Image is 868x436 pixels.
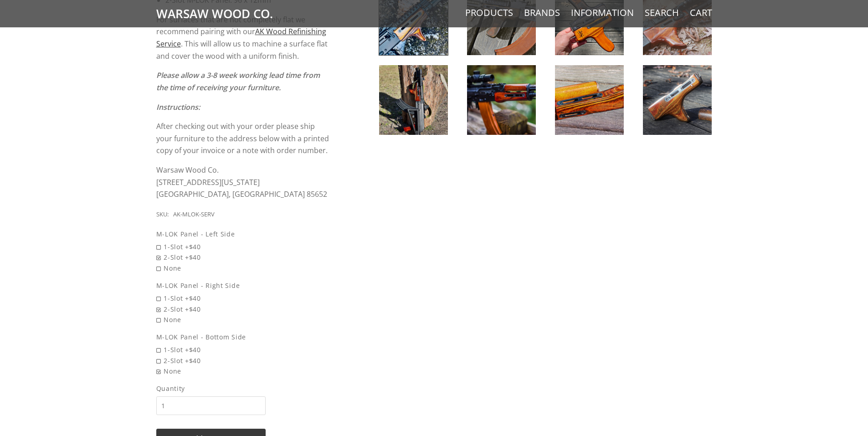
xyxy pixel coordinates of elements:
span: Warsaw Wood Co. [156,165,219,175]
div: M-LOK Panel - Left Side [156,229,331,239]
img: AK Wood M-LOK Install Service [467,65,536,135]
div: M-LOK Panel - Bottom Side [156,332,331,342]
a: AK Wood Refinishing Service [156,26,326,49]
a: Products [465,7,513,19]
span: [GEOGRAPHIC_DATA], [GEOGRAPHIC_DATA] 85652 [156,189,327,199]
span: 2-Slot +$40 [156,304,331,314]
span: None [156,366,331,376]
span: 1-Slot +$40 [156,344,331,355]
a: Brands [524,7,560,19]
a: Search [645,7,679,19]
input: Quantity [156,396,266,415]
img: AK Wood M-LOK Install Service [379,65,448,135]
span: 1-Slot +$40 [156,241,331,252]
img: AK Wood M-LOK Install Service [643,65,712,135]
span: None [156,314,331,325]
span: [STREET_ADDRESS][US_STATE] [156,177,260,187]
span: 1-Slot +$40 [156,293,331,303]
span: Quantity [156,383,266,394]
span: 2-Slot +$40 [156,252,331,262]
p: After checking out with your order please ship your furniture to the address below with a printed... [156,120,331,157]
div: SKU: [156,210,169,220]
div: M-LOK Panel - Right Side [156,280,331,291]
img: AK Wood M-LOK Install Service [555,65,624,135]
span: 2-Slot +$40 [156,355,331,366]
a: Cart [690,7,712,19]
a: Information [571,7,634,19]
em: Instructions: [156,102,200,112]
em: Please allow a 3-8 week working lead time from the time of receiving your furniture. [156,70,320,92]
p: For surfaces that are not completely flat we recommend pairing with our . This will allow us to m... [156,14,331,62]
span: None [156,263,331,273]
div: AK-MLOK-SERV [173,210,215,220]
